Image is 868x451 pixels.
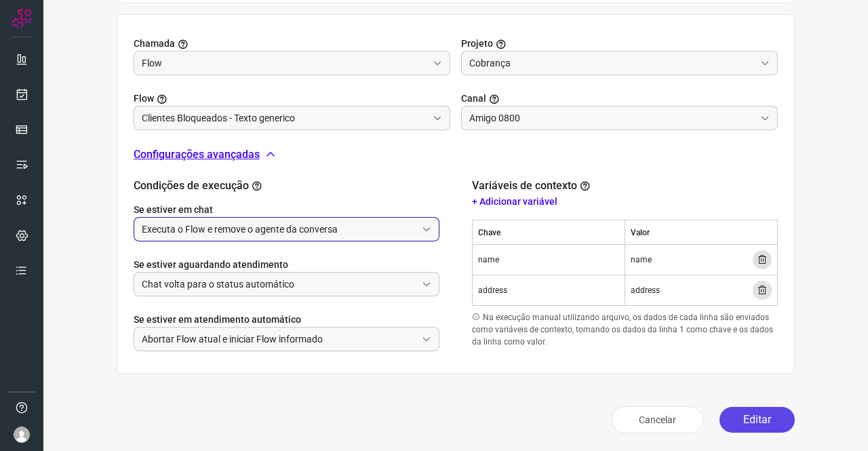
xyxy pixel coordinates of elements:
p: Configurações avançadas [134,146,260,163]
th: Chave [473,220,625,245]
p: + Adicionar variável [472,195,778,209]
label: Se estiver aguardando atendimento [134,258,439,272]
p: Na execução manual utilizando arquivo, os dados de cada linha são enviados como variáveis de cont... [472,311,778,348]
img: avatar-user-boy.jpg [14,427,30,443]
input: Selecione [142,328,416,351]
h2: Condições de execução [134,179,439,192]
input: Selecionar projeto [469,52,755,75]
input: Selecione [142,273,416,296]
input: Selecione [142,218,416,241]
span: Projeto [461,37,493,51]
input: Selecionar projeto [142,52,427,75]
img: Logo [12,8,32,28]
h2: Variáveis de contexto [472,179,593,192]
button: Editar [719,407,795,433]
label: Se estiver em atendimento automático [134,313,439,327]
span: Canal [461,92,486,106]
button: Cancelar [612,406,703,433]
td: address [473,275,625,306]
span: Flow [134,92,154,106]
th: Valor [625,220,778,245]
span: Chamada [134,37,175,51]
td: name [473,245,625,275]
span: name [631,254,652,266]
label: Se estiver em chat [134,203,439,217]
span: address [631,284,660,296]
input: Você precisa criar/selecionar um Projeto. [142,106,427,130]
input: Selecione um canal [469,106,755,130]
